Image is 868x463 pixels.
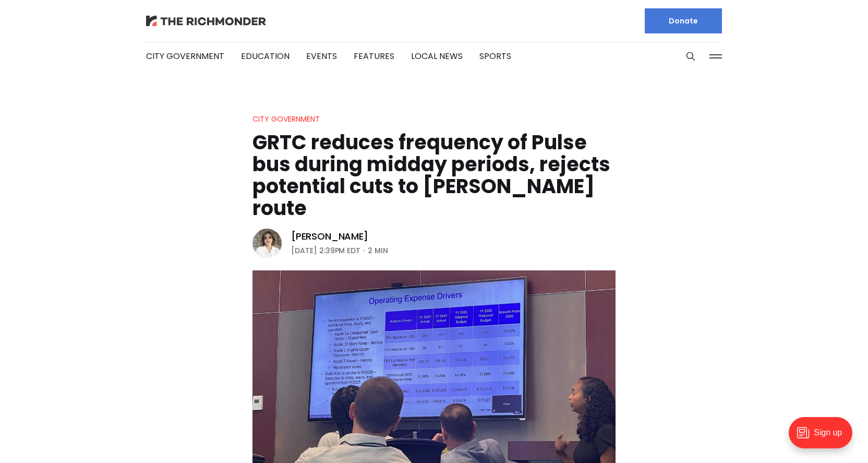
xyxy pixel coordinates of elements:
button: Search this site [683,49,698,64]
iframe: portal-trigger [780,412,868,463]
time: [DATE] 2:39PM EDT [291,244,360,257]
a: Local News [411,50,463,62]
span: 2 min [368,244,388,257]
a: Education [241,50,290,62]
h1: GRTC reduces frequency of Pulse bus during midday periods, rejects potential cuts to [PERSON_NAME... [252,132,616,219]
a: City Government [146,50,224,62]
a: Donate [645,8,722,33]
img: The Richmonder [146,16,266,26]
a: Sports [479,50,511,62]
a: Events [306,50,337,62]
img: Eleanor Shaw [252,229,282,258]
a: City Government [252,114,320,124]
a: Features [354,50,394,62]
a: [PERSON_NAME] [291,230,368,243]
